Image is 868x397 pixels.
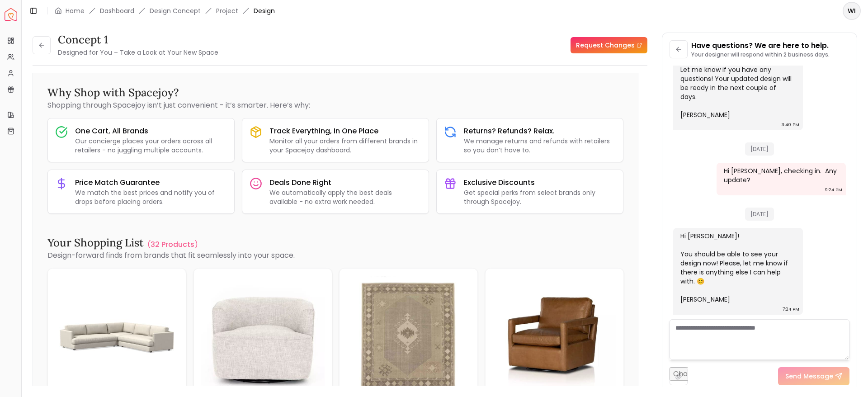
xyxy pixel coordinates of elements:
[58,48,218,57] small: Designed for You – Take a Look at Your New Space
[464,137,616,155] p: We manage returns and refunds with retailers so you don’t have to.
[47,100,623,111] p: Shopping through Spacejoy isn’t just convenient - it’s smarter. Here’s why:
[680,232,794,304] div: Hi [PERSON_NAME]! You should be able to see your design now! Please, let me know if there is anyt...
[75,137,227,155] p: Our concierge places your orders across all retailers - no juggling multiple accounts.
[724,166,837,184] div: Hi [PERSON_NAME], checking in. Any update?
[5,8,17,21] img: Spacejoy Logo
[55,6,275,15] nav: breadcrumb
[269,137,421,155] p: Monitor all your orders from different brands in your Spacejoy dashboard.
[75,188,227,206] p: We match the best prices and notify you of drops before placing orders.
[464,177,616,188] h3: Exclusive Discounts
[216,6,238,15] a: Project
[745,142,774,156] span: [DATE]
[843,2,861,20] button: WI
[58,33,218,47] h3: Concept 1
[691,40,830,51] p: Have questions? We are here to help.
[571,37,647,53] a: Request Changes
[825,185,842,194] div: 9:24 PM
[254,6,275,15] span: Design
[75,177,227,188] h3: Price Match Guarantee
[691,51,830,58] p: Your designer will respond within 2 business days.
[151,239,194,250] p: 32 Products
[782,120,799,129] div: 3:40 PM
[100,6,134,15] a: Dashboard
[269,188,421,206] p: We automatically apply the best deals available - no extra work needed.
[66,6,85,15] a: Home
[844,3,860,19] span: WI
[47,250,623,261] p: Design-forward finds from brands that fit seamlessly into your space.
[75,126,227,137] h3: One Cart, All Brands
[147,239,198,250] a: (32 Products )
[47,85,623,100] h3: Why Shop with Spacejoy?
[5,8,17,21] a: Spacejoy
[150,6,201,15] li: Design Concept
[47,236,144,250] h3: Your Shopping List
[269,177,421,188] h3: Deals Done Right
[269,126,421,137] h3: Track Everything, In One Place
[464,188,616,206] p: Get special perks from select brands only through Spacejoy.
[783,305,799,314] div: 7:24 PM
[745,208,774,221] span: [DATE]
[464,126,616,137] h3: Returns? Refunds? Relax.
